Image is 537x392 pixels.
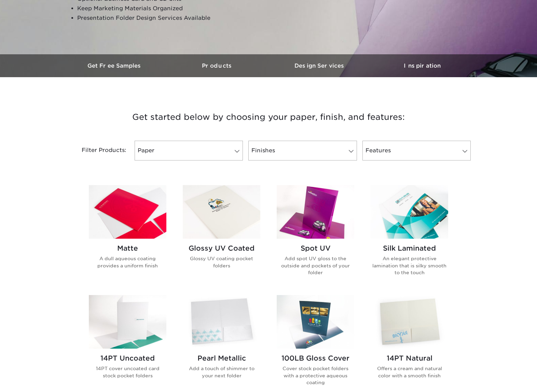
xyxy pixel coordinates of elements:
[371,365,448,379] p: Offers a cream and natural color with a smooth finish
[64,141,132,160] div: Filter Products:
[248,141,357,160] a: Finishes
[183,365,260,379] p: Add a touch of shimmer to your next folder
[64,54,166,77] a: Get Free Samples
[89,185,166,239] img: Matte Presentation Folders
[183,244,260,252] h2: Glossy UV Coated
[371,54,473,77] a: Inspiration
[183,185,260,287] a: Glossy UV Coated Presentation Folders Glossy UV Coated Glossy UV coating pocket folders
[277,354,354,362] h2: 100LB Gloss Cover
[89,365,166,379] p: 14PT cover uncoated card stock pocket folders
[77,4,243,13] li: Keep Marketing Materials Organized
[135,141,243,160] a: Paper
[371,185,448,287] a: Silk Laminated Presentation Folders Silk Laminated An elegant protective lamination that is silky...
[77,13,243,23] li: Presentation Folder Design Services Available
[371,244,448,252] h2: Silk Laminated
[362,141,471,160] a: Features
[89,255,166,269] p: A dull aqueous coating provides a uniform finish
[268,62,371,69] h3: Design Services
[89,354,166,362] h2: 14PT Uncoated
[89,295,166,349] img: 14PT Uncoated Presentation Folders
[89,244,166,252] h2: Matte
[277,185,354,287] a: Spot UV Presentation Folders Spot UV Add spot UV gloss to the outside and pockets of your folder
[89,185,166,287] a: Matte Presentation Folders Matte A dull aqueous coating provides a uniform finish
[277,365,354,386] p: Cover stock pocket folders with a protective aqueous coating
[371,62,473,69] h3: Inspiration
[183,354,260,362] h2: Pearl Metallic
[64,62,166,69] h3: Get Free Samples
[166,62,268,69] h3: Products
[69,102,468,132] h3: Get started below by choosing your paper, finish, and features:
[268,54,371,77] a: Design Services
[183,185,260,239] img: Glossy UV Coated Presentation Folders
[277,255,354,276] p: Add spot UV gloss to the outside and pockets of your folder
[371,185,448,239] img: Silk Laminated Presentation Folders
[277,295,354,349] img: 100LB Gloss Cover Presentation Folders
[166,54,268,77] a: Products
[371,255,448,276] p: An elegant protective lamination that is silky smooth to the touch
[277,185,354,239] img: Spot UV Presentation Folders
[183,255,260,269] p: Glossy UV coating pocket folders
[371,354,448,362] h2: 14PT Natural
[183,295,260,349] img: Pearl Metallic Presentation Folders
[277,244,354,252] h2: Spot UV
[371,295,448,349] img: 14PT Natural Presentation Folders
